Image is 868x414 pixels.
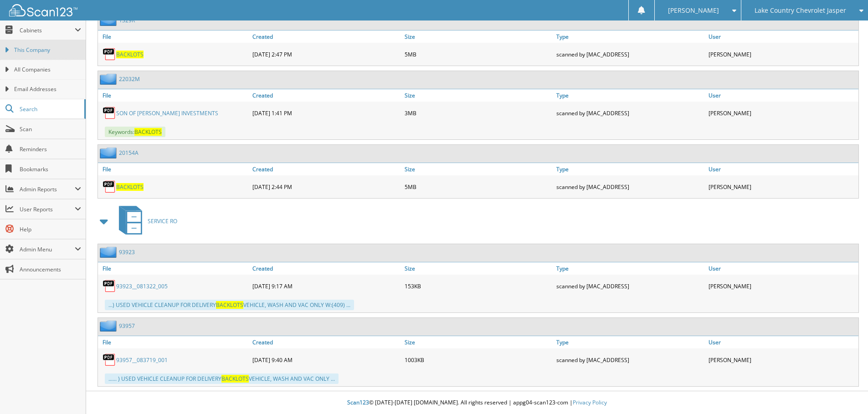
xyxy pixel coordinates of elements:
[554,178,706,196] div: scanned by [MAC_ADDRESS]
[9,4,77,16] img: scan123-logo-white.svg
[250,31,402,43] a: Created
[573,399,607,406] a: Privacy Policy
[20,205,75,213] span: User Reports
[250,89,402,102] a: Created
[402,31,555,43] a: Size
[755,8,846,13] span: Lake Country Chevrolet Jasper
[250,163,402,175] a: Created
[402,336,555,348] a: Size
[103,47,116,61] img: PDF.png
[100,147,119,158] img: folder2.png
[402,277,555,295] div: 153KB
[250,45,402,63] div: [DATE] 2:47 PM
[221,375,249,383] span: BACKLOTS
[98,89,250,102] a: File
[105,300,354,310] div: ...) USED VEHICLE CLEANUP FOR DELIVERY VEHICLE, WASH AND VAC ONLY W:(409) ...
[250,351,402,369] div: [DATE] 9:40 AM
[14,85,81,93] span: Email Addresses
[706,89,858,102] a: User
[20,145,81,153] span: Reminders
[20,225,81,233] span: Help
[706,178,858,196] div: [PERSON_NAME]
[100,73,119,85] img: folder2.png
[119,322,135,330] a: 93957
[554,262,706,275] a: Type
[14,46,81,54] span: This Company
[402,89,555,102] a: Size
[116,356,168,364] a: 93957__083719_001
[116,109,218,117] a: SON OF [PERSON_NAME] INVESTMENTS
[706,262,858,275] a: User
[103,279,116,293] img: PDF.png
[554,89,706,102] a: Type
[250,277,402,295] div: [DATE] 9:17 AM
[86,392,868,414] div: © [DATE]-[DATE] [DOMAIN_NAME]. All rights reserved | appg04-scan123-com |
[98,262,250,275] a: File
[554,104,706,122] div: scanned by [MAC_ADDRESS]
[216,301,243,309] span: BACKLOTS
[20,185,75,193] span: Admin Reports
[20,105,80,113] span: Search
[98,163,250,175] a: File
[554,336,706,348] a: Type
[103,180,116,194] img: PDF.png
[119,248,135,256] a: 93923
[20,125,81,133] span: Scan
[250,262,402,275] a: Created
[706,31,858,43] a: User
[402,178,555,196] div: 5MB
[706,163,858,175] a: User
[250,336,402,348] a: Created
[822,370,868,414] iframe: Chat Widget
[20,266,81,273] span: Announcements
[20,26,75,34] span: Cabinets
[347,399,369,406] span: Scan123
[103,353,116,367] img: PDF.png
[554,277,706,295] div: scanned by [MAC_ADDRESS]
[98,31,250,43] a: File
[402,351,555,369] div: 1003KB
[706,336,858,348] a: User
[20,165,81,173] span: Bookmarks
[20,245,75,253] span: Admin Menu
[554,163,706,175] a: Type
[134,128,162,136] span: BACKLOTS
[250,104,402,122] div: [DATE] 1:41 PM
[554,31,706,43] a: Type
[402,45,555,63] div: 5MB
[103,106,116,120] img: PDF.png
[100,320,119,332] img: folder2.png
[14,66,81,74] span: All Companies
[402,262,555,275] a: Size
[250,178,402,196] div: [DATE] 2:44 PM
[554,45,706,63] div: scanned by [MAC_ADDRESS]
[668,8,719,13] span: [PERSON_NAME]
[116,51,144,58] a: BACKLOTS
[402,104,555,122] div: 3MB
[148,217,177,225] span: SERVICE RO
[113,203,177,239] a: SERVICE RO
[105,127,165,137] span: Keywords:
[116,282,168,290] a: 93923__081322_005
[100,246,119,258] img: folder2.png
[706,277,858,295] div: [PERSON_NAME]
[706,104,858,122] div: [PERSON_NAME]
[402,163,555,175] a: Size
[119,149,139,157] a: 20154A
[105,373,339,384] div: ...... ) USED VEHICLE CLEANUP FOR DELIVERY VEHICLE, WASH AND VAC ONLY ...
[98,336,250,348] a: File
[119,75,140,83] a: 22032M
[116,183,144,191] a: BACKLOTS
[554,351,706,369] div: scanned by [MAC_ADDRESS]
[706,45,858,63] div: [PERSON_NAME]
[706,351,858,369] div: [PERSON_NAME]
